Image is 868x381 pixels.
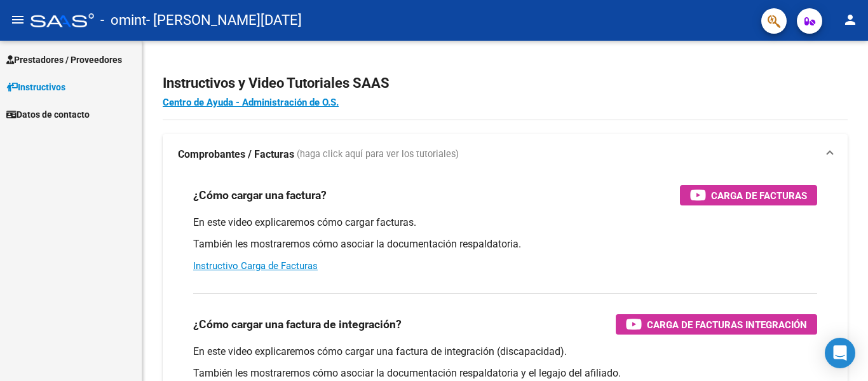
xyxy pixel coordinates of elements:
[163,97,339,108] a: Centro de Ayuda - Administración de O.S.
[178,148,294,162] strong: Comprobantes / Facturas
[163,134,848,175] mat-expansion-panel-header: Comprobantes / Facturas (haga click aquí para ver los tutoriales)
[163,71,848,95] h2: Instructivos y Video Tutoriales SAAS
[843,12,858,27] mat-icon: person
[100,6,146,34] span: - omint
[193,345,817,359] p: En este video explicaremos cómo cargar una factura de integración (discapacidad).
[616,314,817,335] button: Carga de Facturas Integración
[193,260,318,272] a: Instructivo Carga de Facturas
[146,6,302,34] span: - [PERSON_NAME][DATE]
[10,12,25,27] mat-icon: menu
[680,185,817,205] button: Carga de Facturas
[193,186,327,204] h3: ¿Cómo cargar una factura?
[6,80,65,94] span: Instructivos
[825,338,855,368] div: Open Intercom Messenger
[193,237,817,251] p: También les mostraremos cómo asociar la documentación respaldatoria.
[193,366,817,380] p: También les mostraremos cómo asociar la documentación respaldatoria y el legajo del afiliado.
[193,315,402,333] h3: ¿Cómo cargar una factura de integración?
[647,317,807,333] span: Carga de Facturas Integración
[193,216,817,230] p: En este video explicaremos cómo cargar facturas.
[297,148,459,162] span: (haga click aquí para ver los tutoriales)
[711,188,807,204] span: Carga de Facturas
[6,107,90,121] span: Datos de contacto
[6,53,122,67] span: Prestadores / Proveedores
